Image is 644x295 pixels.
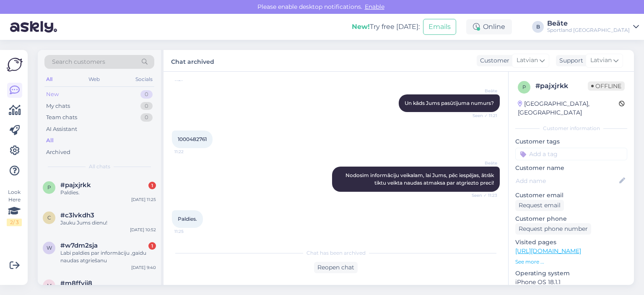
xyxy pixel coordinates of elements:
div: Request phone number [515,223,591,235]
span: #m8ffyji8 [60,279,92,287]
span: c [47,214,51,221]
span: Paldies. [178,216,197,222]
button: Emails [423,19,456,35]
div: 0 [140,113,153,122]
p: Operating system [515,269,627,278]
div: [DATE] 11:25 [131,196,156,203]
span: Beāte [466,160,497,166]
div: # pajxjrkk [535,81,588,91]
div: Try free [DATE]: [352,22,420,32]
span: 1000482761 [178,136,207,142]
div: 1 [148,182,156,189]
input: Add a tag [515,148,627,160]
div: Reopen chat [314,262,358,273]
div: Online [466,19,512,34]
span: #c3lvkdh3 [60,211,94,219]
a: [URL][DOMAIN_NAME] [515,247,581,255]
p: Customer name [515,164,627,172]
div: 0 [140,102,153,110]
span: Latvian [517,56,538,65]
span: Seen ✓ 11:23 [466,192,497,198]
span: Chat has been archived [306,249,366,257]
a: BeāteSportland [GEOGRAPHIC_DATA] [547,20,639,34]
span: Latvian [590,56,612,65]
span: Seen ✓ 11:21 [466,112,497,119]
div: [DATE] 9:40 [131,264,156,271]
span: Un kāds Jums pasūtījuma numurs? [405,100,494,106]
label: Chat archived [171,55,214,66]
b: New! [352,23,370,31]
div: New [46,90,59,99]
img: Askly Logo [7,57,23,73]
p: See more ... [515,258,627,266]
span: All chats [89,163,110,170]
span: #pajxjrkk [60,181,91,189]
div: AI Assistant [46,125,77,133]
p: iPhone OS 18.1.1 [515,278,627,287]
div: [DATE] 10:52 [130,227,156,233]
div: My chats [46,102,70,110]
p: Customer phone [515,214,627,223]
div: All [46,136,54,145]
div: Labi paldies par informāciju ,gaidu naudas atgriešanu [60,249,156,264]
span: p [522,84,526,90]
p: Visited pages [515,238,627,247]
div: Support [556,56,583,65]
div: Archived [46,148,70,157]
span: Search customers [52,57,105,66]
span: p [47,184,51,191]
div: Beāte [547,20,630,27]
span: Offline [588,81,625,91]
input: Add name [516,176,618,185]
div: Customer [477,56,509,65]
div: [GEOGRAPHIC_DATA], [GEOGRAPHIC_DATA] [518,99,619,117]
span: Enable [362,3,387,10]
span: m [47,282,52,289]
div: Jauku Jums dienu! [60,219,156,227]
span: Nodosim informāciju veikalam, lai Jums, pēc iespējas, ātrāk tiktu veikta naudas atmaksa par atgri... [345,172,495,186]
div: Web [87,74,101,85]
span: w [47,245,52,251]
div: Team chats [46,113,77,122]
div: Look Here [7,188,22,226]
div: 0 [140,90,153,99]
div: Paldies. [60,189,156,196]
div: Socials [134,74,154,85]
span: 11:22 [174,149,206,155]
span: #w7dm2sja [60,242,98,249]
p: Customer tags [515,137,627,146]
div: B [532,21,544,33]
div: Customer information [515,125,627,132]
div: Sportland [GEOGRAPHIC_DATA] [547,27,630,34]
div: All [44,74,54,85]
div: Request email [515,200,564,211]
span: Beāte [466,88,497,94]
div: 2 / 3 [7,219,22,226]
p: Customer email [515,191,627,200]
span: 11:25 [174,228,206,235]
div: 1 [148,242,156,250]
